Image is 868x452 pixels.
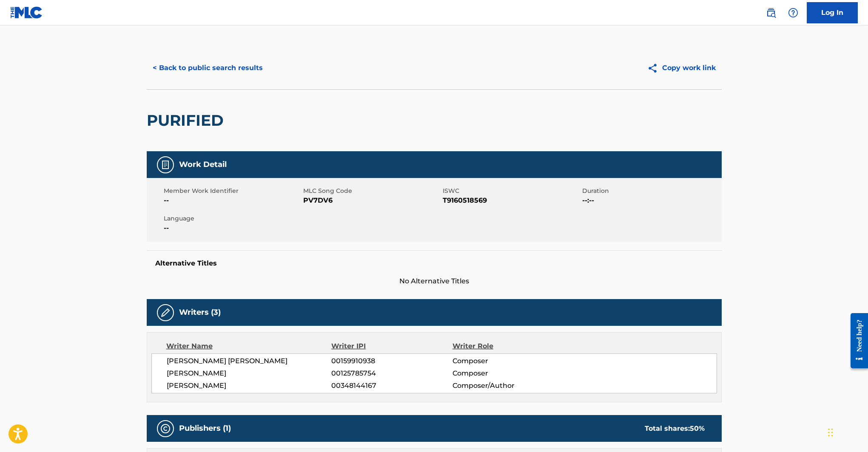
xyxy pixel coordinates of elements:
[331,356,452,366] span: 00159910938
[166,341,332,351] div: Writer Name
[155,259,713,268] h5: Alternative Titles
[179,424,231,433] h5: Publishers (1)
[164,223,301,233] span: --
[147,276,722,286] span: No Alternative Titles
[147,111,228,130] h2: PURIFIED
[807,2,858,23] a: Log In
[647,63,662,73] img: Copy work link
[825,411,868,452] iframe: Chat Widget
[690,424,705,432] span: 50 %
[763,4,780,21] a: Public Search
[828,420,833,445] div: Drag
[10,6,43,19] img: MLC Logo
[331,341,452,351] div: Writer IPI
[167,381,332,391] span: [PERSON_NAME]
[641,57,722,79] button: Copy work link
[452,381,563,391] span: Composer/Author
[331,368,452,379] span: 00125785754
[147,57,269,79] button: < Back to public search results
[645,424,705,434] div: Total shares:
[788,8,798,18] img: help
[167,368,332,379] span: [PERSON_NAME]
[443,195,580,206] span: T9160518569
[443,186,580,195] span: ISWC
[160,160,171,170] img: Work Detail
[167,356,332,366] span: [PERSON_NAME] [PERSON_NAME]
[303,186,441,195] span: MLC Song Code
[303,195,441,206] span: PV7DV6
[164,195,301,206] span: --
[785,4,802,21] div: Help
[160,308,171,318] img: Writers
[164,186,301,195] span: Member Work Identifier
[164,214,301,223] span: Language
[452,368,563,379] span: Composer
[844,307,868,375] iframe: Resource Center
[179,160,227,169] h5: Work Detail
[582,195,720,206] span: --:--
[582,186,720,195] span: Duration
[766,8,776,18] img: search
[452,341,563,351] div: Writer Role
[160,424,171,434] img: Publishers
[452,356,563,366] span: Composer
[179,308,221,317] h5: Writers (3)
[331,381,452,391] span: 00348144167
